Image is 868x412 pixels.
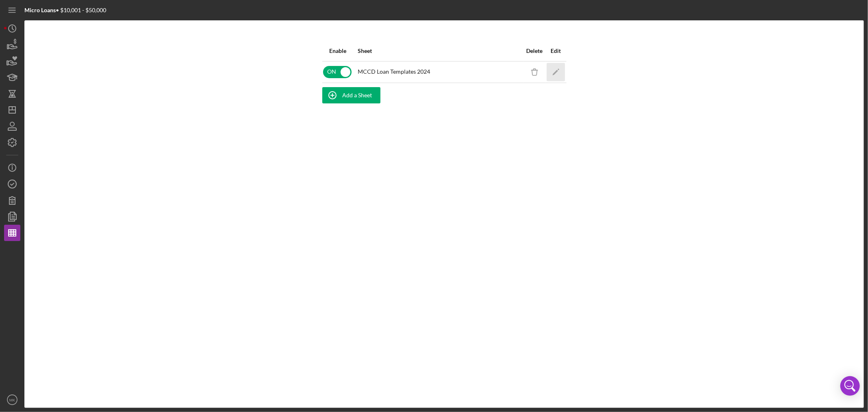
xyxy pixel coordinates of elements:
[358,48,372,54] div: Sheet
[4,392,20,408] button: MK
[24,7,106,13] div: • $10,001 - $50,000
[322,87,380,103] button: Add a Sheet
[525,48,545,54] div: Delete
[840,376,860,396] div: Open Intercom Messenger
[546,48,566,54] div: Edit
[24,7,56,13] b: Micro Loans
[323,48,353,54] div: Enable
[9,398,15,402] text: MK
[358,68,431,75] div: MCCD Loan Templates 2024
[343,87,372,103] div: Add a Sheet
